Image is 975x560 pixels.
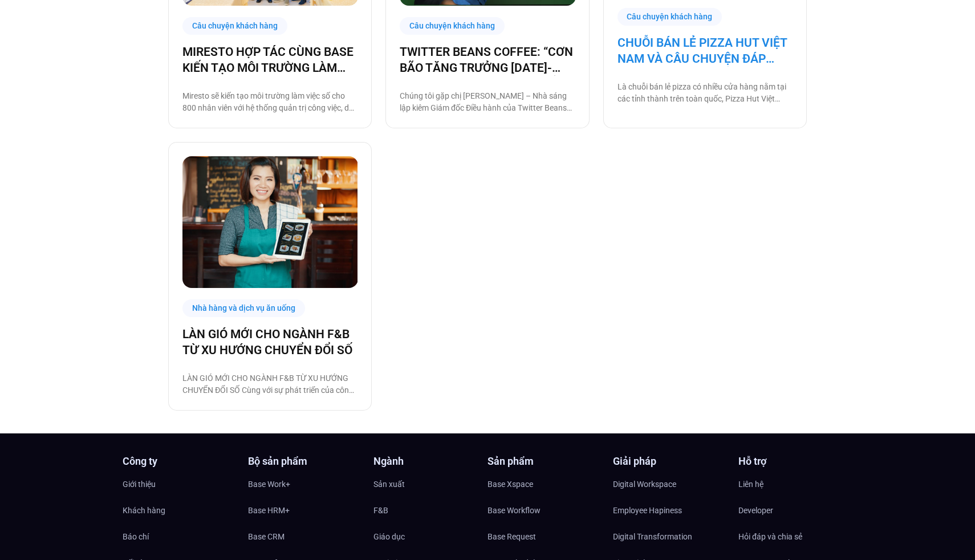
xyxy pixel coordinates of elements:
span: Base Work+ [248,476,290,493]
div: Câu chuyện khách hàng [617,8,722,26]
span: Base Xspace [487,476,533,493]
a: Giới thiệu [123,476,237,493]
a: Employee Hapiness [613,502,727,519]
span: Base CRM [248,528,285,545]
p: Chúng tôi gặp chị [PERSON_NAME] – Nhà sáng lập kiêm Giám đốc Điều hành của Twitter Beans Coffee t... [400,90,575,114]
a: Giáo dục [373,528,487,545]
h4: Công ty [123,456,237,466]
span: Liên hệ [738,476,763,493]
h4: Ngành [373,456,487,466]
a: Base Xspace [487,476,602,493]
span: Base Workflow [487,502,541,519]
h4: Giải pháp [613,456,727,466]
span: Hỏi đáp và chia sẻ [738,528,802,545]
a: Sản xuất [373,476,487,493]
p: LÀN GIÓ MỚI CHO NGÀNH F&B TỪ XU HƯỚNG CHUYỂN ĐỔI SỐ Cùng với sự phát triển của công nghệ, xu hướn... [182,372,357,396]
span: Báo chí [123,528,149,545]
div: Câu chuyện khách hàng [400,17,505,35]
span: Employee Hapiness [613,502,682,519]
p: Là chuỗi bán lẻ pizza có nhiều cửa hàng nằm tại các tỉnh thành trên toàn quốc, Pizza Hut Việt Nam... [617,81,793,105]
a: Digital Workspace [613,476,727,493]
span: Digital Workspace [613,476,676,493]
span: Developer [738,502,773,519]
a: Hỏi đáp và chia sẻ [738,528,852,545]
a: Digital Transformation [613,528,727,545]
a: Báo chí [123,528,237,545]
span: Giới thiệu [123,476,156,493]
a: Base CRM [248,528,362,545]
a: Liên hệ [738,476,852,493]
div: Nhà hàng và dịch vụ ăn uống [182,299,305,317]
span: Sản xuất [373,476,405,493]
a: Base Request [487,528,602,545]
div: Câu chuyện khách hàng [182,17,287,35]
p: Miresto sẽ kiến tạo môi trường làm việc số cho 800 nhân viên với hệ thống quản trị công việc, dự ... [182,90,357,114]
a: Base HRM+ [248,502,362,519]
span: Digital Transformation [613,528,692,545]
span: Giáo dục [373,528,405,545]
a: Base Workflow [487,502,602,519]
a: MIRESTO HỢP TÁC CÙNG BASE KIẾN TẠO MÔI TRƯỜNG LÀM VIỆC SỐ [182,44,357,76]
h4: Sản phẩm [487,456,602,466]
a: Developer [738,502,852,519]
a: F&B [373,502,487,519]
span: Base HRM+ [248,502,290,519]
span: Base Request [487,528,536,545]
h4: Hỗ trợ [738,456,852,466]
a: CHUỖI BÁN LẺ PIZZA HUT VIỆT NAM VÀ CÂU CHUYỆN ĐÁP ỨNG NHU CẦU TUYỂN DỤNG CÙNG BASE E-HIRING [617,35,793,67]
span: Khách hàng [123,502,165,519]
h4: Bộ sản phẩm [248,456,362,466]
a: Khách hàng [123,502,237,519]
span: F&B [373,502,388,519]
a: Base Work+ [248,476,362,493]
a: LÀN GIÓ MỚI CHO NGÀNH F&B TỪ XU HƯỚNG CHUYỂN ĐỔI SỐ [182,326,357,358]
a: TWITTER BEANS COFFEE: “CƠN BÃO TĂNG TRƯỞNG [DATE]-[DATE] LÀ ĐỘNG LỰC CHUYỂN ĐỔI SỐ” [400,44,575,76]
